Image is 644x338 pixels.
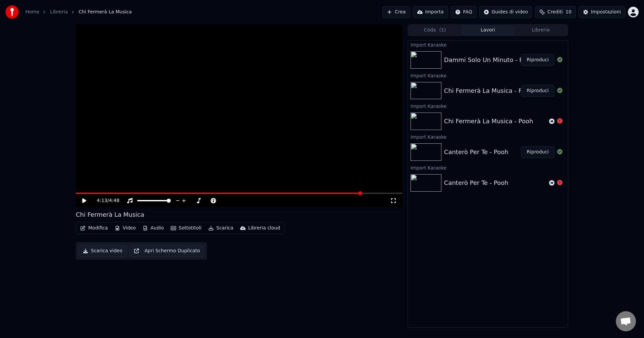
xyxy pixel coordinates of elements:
span: ( 1 ) [439,27,446,33]
a: Libreria [50,9,68,15]
span: Crediti [547,9,563,15]
span: 4:48 [109,197,119,204]
div: Libreria cloud [248,225,280,231]
button: Video [112,223,139,233]
button: Audio [140,223,167,233]
button: Riproduci [521,85,554,97]
div: Chi Fermerà La Musica - Pooh [444,117,533,126]
div: Import Karaoke [408,71,568,79]
button: Coda [409,25,462,35]
button: Crea [382,6,410,18]
button: Lavori [462,25,515,35]
div: Import Karaoke [408,163,568,172]
div: Canterò Per Te - Pooh [444,147,508,157]
button: Scarica video [78,245,127,257]
div: Canterò Per Te - Pooh [444,178,508,188]
button: Scarica [206,223,236,233]
button: Importa [413,6,448,18]
button: Apri Schermo Duplicato [129,245,204,257]
button: Guides di video [479,6,532,18]
nav: breadcrumb [25,9,132,15]
button: FAQ [451,6,477,18]
div: Chi Fermerà La Musica - Pooh [444,86,533,95]
div: Dammi Solo Un Minuto - Pooh [444,55,534,65]
div: Impostazioni [591,9,621,15]
span: Chi Fermerà La Musica [78,9,132,15]
div: Import Karaoke [408,41,568,49]
button: Sottotitoli [168,223,204,233]
div: / [97,197,113,204]
span: 4:13 [97,197,107,204]
button: Impostazioni [579,6,625,18]
div: Chi Fermerà La Musica [76,210,144,219]
a: Home [25,9,39,15]
button: Crediti10 [535,6,576,18]
button: Riproduci [521,54,554,66]
div: Import Karaoke [408,102,568,110]
button: Modifica [77,223,111,233]
span: 10 [566,9,572,15]
div: Import Karaoke [408,133,568,141]
div: Aprire la chat [616,311,636,331]
img: youka [5,5,19,19]
button: Libreria [514,25,567,35]
button: Riproduci [521,146,554,158]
